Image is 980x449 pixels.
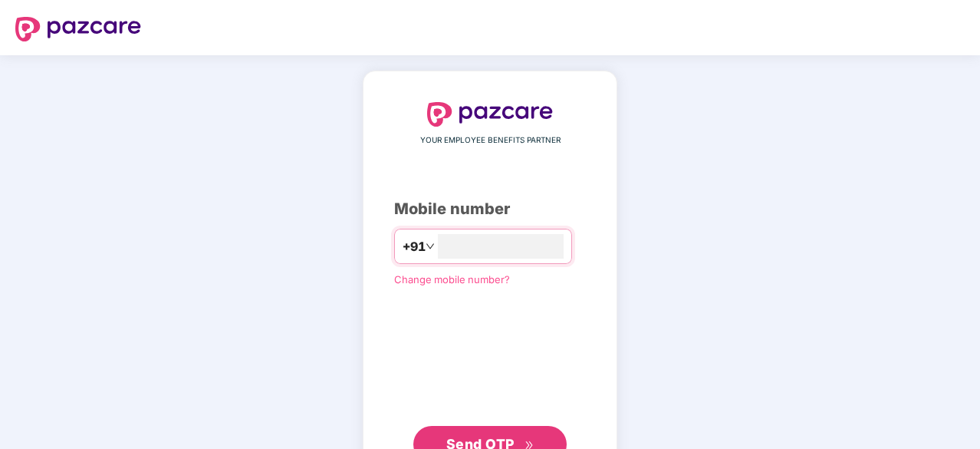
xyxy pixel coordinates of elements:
img: logo [15,17,141,41]
span: +91 [403,237,426,256]
img: logo [427,102,553,127]
span: YOUR EMPLOYEE BENEFITS PARTNER [420,134,561,147]
div: Mobile number [394,197,586,221]
span: down [426,242,435,251]
a: Change mobile number? [394,273,510,286]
